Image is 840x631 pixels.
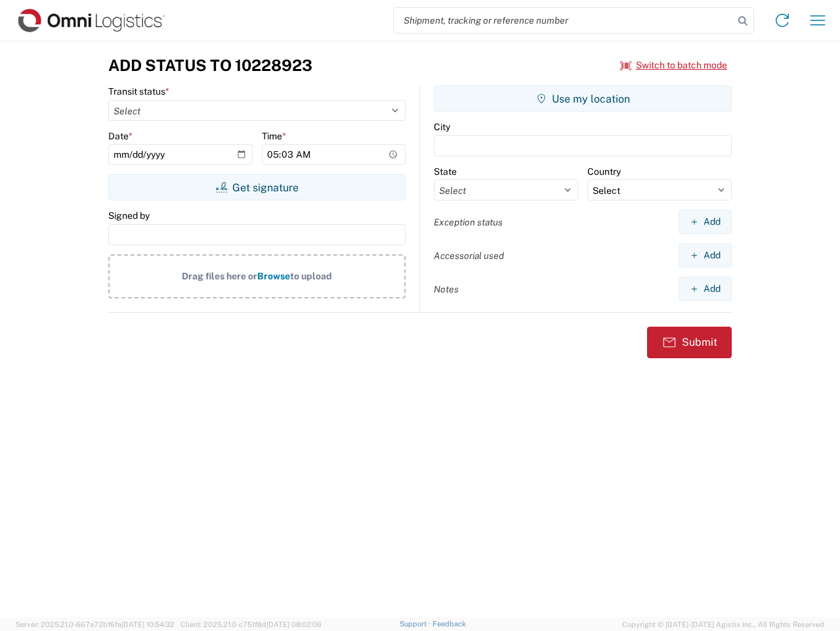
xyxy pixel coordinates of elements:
[290,271,332,281] span: to upload
[182,271,257,281] span: Drag files here or
[257,271,290,281] span: Browse
[620,55,727,76] button: Switch to batch mode
[587,166,621,177] label: Country
[394,8,734,33] input: Shipment, tracking or reference number
[121,620,175,628] span: [DATE] 10:54:32
[400,620,432,628] a: Support
[108,85,169,97] label: Transit status
[434,216,503,228] label: Exception status
[108,174,406,200] button: Get signature
[434,283,459,295] label: Notes
[108,130,133,142] label: Date
[108,56,312,75] h3: Add Status to 10228923
[622,619,824,630] span: Copyright © [DATE]-[DATE] Agistix Inc., All Rights Reserved
[679,277,732,301] button: Add
[434,85,732,112] button: Use my location
[434,166,457,177] label: State
[679,243,732,268] button: Add
[434,121,450,133] label: City
[180,620,322,628] span: Client: 2025.21.0-c751f8d
[108,210,150,222] label: Signed by
[262,130,286,142] label: Time
[647,327,732,358] button: Submit
[679,210,732,234] button: Add
[16,620,175,628] span: Server: 2025.21.0-667a72bf6fa
[434,250,504,262] label: Accessorial used
[432,620,466,628] a: Feedback
[266,620,322,628] span: [DATE] 08:02:06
